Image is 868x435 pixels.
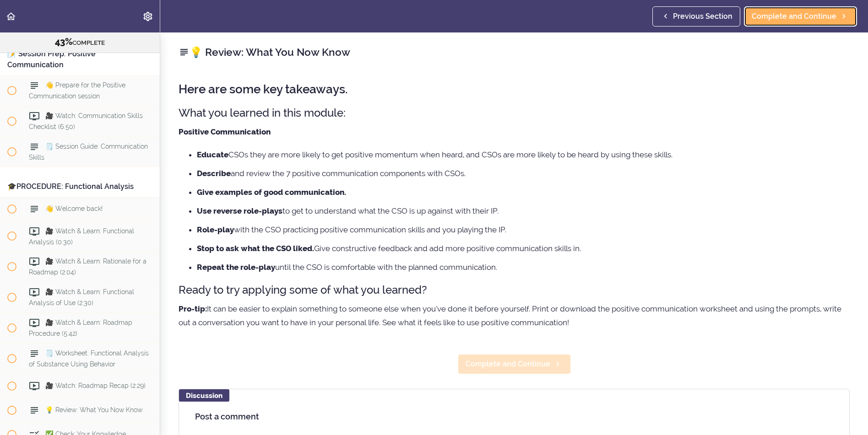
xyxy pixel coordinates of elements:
span: 🎥 Watch: Roadmap Recap (2:29) [45,382,146,390]
strong: Give examples of good communication. [197,188,346,197]
span: Previous Section [673,11,732,22]
strong: Positive Communication [179,127,271,136]
strong: Pro-tip: [179,304,207,313]
span: 👋 Prepare for the Positive Communication session [29,81,125,99]
li: until the CSO is comfortable with the planned communication. [197,261,850,273]
h2: 💡 Review: What You Now Know [179,44,850,60]
h2: Here are some key takeaways. [179,83,850,96]
li: Give constructive feedback and add more positive communication skills in. [197,242,850,254]
span: 🗒️ Session Guide: Communication Skills [29,143,148,161]
strong: Stop to ask what the CSO liked. [197,244,314,253]
li: with the CSO practicing positive communication skills and you playing the IP. [197,224,850,236]
a: Complete and Continue [744,6,857,27]
span: 43% [55,36,72,47]
h4: Post a comment [195,412,833,421]
div: Discussion [179,389,229,402]
li: and review the 7 positive communication components with CSOs. [197,167,850,179]
h3: What you learned in this module: [179,105,850,120]
span: Complete and Continue [466,359,550,370]
strong: Use reverse role-plays [197,206,282,215]
strong: Describe [197,169,231,178]
span: 🗒️ Worksheet: Functional Analysis of Substance Using Behavior [29,350,149,368]
span: 🎥 Watch & Learn: Roadmap Procedure (5:42) [29,319,132,337]
span: Complete and Continue [752,11,836,22]
li: to get to understand what the CSO is up against with their IP. [197,205,850,217]
span: 💡 Review: What You Now Know [45,407,142,414]
div: COMPLETE [11,36,148,48]
span: 👋 Welcome back! [45,205,103,212]
a: Complete and Continue [458,354,571,374]
strong: Role-play [197,225,234,234]
svg: Settings Menu [142,11,153,22]
span: 🎥 Watch & Learn: Functional Analysis of Use (2:30) [29,289,134,306]
a: Previous Section [652,6,740,27]
span: 🎥 Watch & Learn: Functional Analysis (0:30) [29,227,134,245]
span: 🎥 Watch: Communication Skills Checklist (6:50) [29,112,143,130]
p: It can be easier to explain something to someone else when you’ve done it before yourself. Print ... [179,302,850,329]
h3: Ready to try applying some of what you learned? [179,282,850,297]
span: 🎥 Watch & Learn: Rationale for a Roadmap (2:04) [29,258,146,276]
strong: Repeat the role-play [197,263,275,272]
li: CSOs they are more likely to get positive momentum when heard, and CSOs are more likely to be hea... [197,149,850,161]
strong: Educate [197,150,228,159]
svg: Back to course curriculum [5,11,16,22]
